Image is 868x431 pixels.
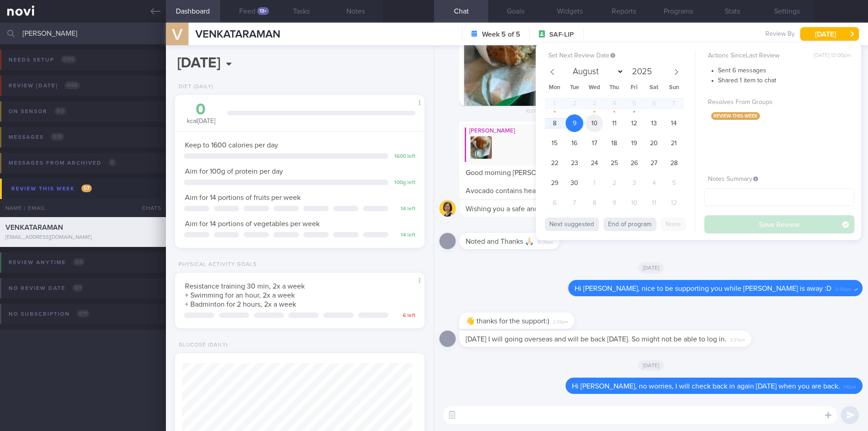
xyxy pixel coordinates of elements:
span: September 16, 2025 [566,134,583,152]
span: 0 [108,159,116,166]
span: September 22, 2025 [546,154,563,172]
div: 6 left [393,313,415,319]
span: October 12, 2025 [665,194,683,212]
span: Wishing you a safe and wonderful trip! [466,205,586,213]
span: Thu [604,85,624,91]
span: September 20, 2025 [645,134,663,152]
span: October 5, 2025 [665,174,683,192]
div: No review date [6,282,85,294]
span: September 9, 2025 [566,114,583,132]
label: Actions Since Last Review [708,52,851,60]
span: [DATE] 12:00pm [814,52,851,59]
span: + Swimming for an hour, 2x a week [185,292,295,299]
span: 1:16pm [844,382,856,390]
span: Resistance training 30 min, 2x a week [185,283,305,290]
span: September 21, 2025 [665,134,683,152]
span: Mon [545,85,565,91]
span: September 30, 2025 [566,174,583,192]
span: October 9, 2025 [605,194,623,212]
span: Fri [624,85,644,91]
span: September 14, 2025 [665,114,683,132]
span: October 6, 2025 [546,194,563,212]
span: SAF-LIP [549,30,574,39]
span: September 15, 2025 [546,134,563,152]
span: September 8, 2025 [546,114,563,132]
span: Sun [664,85,684,91]
div: 0 [184,102,218,118]
div: Review [DATE] [6,80,82,92]
div: Physical Activity Goals [175,261,257,268]
span: September 23, 2025 [566,154,583,172]
span: [DATE] [638,262,664,273]
span: Review By [765,30,795,38]
div: 14 left [393,206,415,213]
span: October 2, 2025 [605,174,623,192]
span: Aim for 14 portions of fruits per week [185,194,301,201]
div: 100 g left [393,180,415,186]
label: Set Next Review Date [548,52,691,60]
span: + Badminton for 2 hours, 2x a week [185,301,296,308]
span: Noted and Thanks 🙏🏻 [466,238,534,245]
div: Messages from Archived [6,157,118,169]
div: No subscription [6,308,92,320]
span: 0 / 31 [51,133,64,141]
span: September 28, 2025 [665,154,683,172]
span: [DATE] I will going overseas and will be back [DATE]. So might not be able to log in. [466,336,726,343]
span: 12:00pm [835,284,852,293]
img: Photo by Mee Li [459,15,550,106]
span: Tue [565,85,585,91]
li: Shared 1 item to chat [718,75,854,85]
span: 10:27am [526,106,542,114]
span: 1 / 7 [81,185,92,192]
span: September 29, 2025 [546,174,563,192]
div: On sensor [6,105,69,118]
span: October 10, 2025 [625,194,643,212]
span: October 7, 2025 [566,194,583,212]
strong: Week 5 of 5 [482,30,520,39]
select: Month [569,65,624,79]
span: October 3, 2025 [625,174,643,192]
span: VENKATARAMAN [195,29,280,40]
span: Wed [585,85,604,91]
div: [EMAIL_ADDRESS][DOMAIN_NAME] [5,234,160,241]
span: Good morning [PERSON_NAME], I see that you chose roasted chicken breast, great choice! [466,169,752,176]
span: October 4, 2025 [645,174,663,192]
span: September 13, 2025 [645,114,663,132]
span: 2:27pm [730,335,745,343]
span: September 18, 2025 [605,134,623,152]
span: Hi [PERSON_NAME], nice to be supporting you while [PERSON_NAME] is away :D [575,285,831,292]
span: September 11, 2025 [605,114,623,132]
span: September 25, 2025 [605,154,623,172]
span: September 17, 2025 [585,134,603,152]
span: October 8, 2025 [585,194,603,212]
div: Review this week [9,183,94,195]
span: Avocado contains healthy fats but is still calorie-dense, so try asking for less dressing if poss... [466,187,778,194]
div: 14 left [393,232,415,239]
div: Glucose (Daily) [175,342,228,349]
div: V [160,17,194,52]
span: 👋 thanks for the support:) [466,317,549,325]
span: September 12, 2025 [625,114,643,132]
span: Notes Summary [708,176,758,182]
span: September 27, 2025 [645,154,663,172]
div: Diet (Daily) [175,84,213,90]
button: Next suggested [545,218,599,231]
li: Sent 6 messages [718,65,854,75]
span: Keep to 1600 calories per day [185,142,278,149]
div: Chats [130,199,166,217]
span: 2:26pm [553,317,568,325]
span: Sat [644,85,664,91]
div: 1600 left [393,153,415,160]
div: [PERSON_NAME] [465,128,802,135]
label: Resolves From Groups [708,99,851,107]
span: September 26, 2025 [625,154,643,172]
span: September 19, 2025 [625,134,643,152]
img: Replying to photo by Mee Li [469,136,492,159]
span: 0 / 95 [61,56,76,63]
button: End of program [604,218,656,231]
span: 0 / 1 [72,284,83,292]
span: Aim for 14 portions of vegetables per week [185,220,320,227]
span: Hi [PERSON_NAME], no worries, I will check back in again [DATE] when you are back. [572,383,840,390]
div: Review anytime [6,256,87,269]
span: review-this-week [711,112,760,120]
